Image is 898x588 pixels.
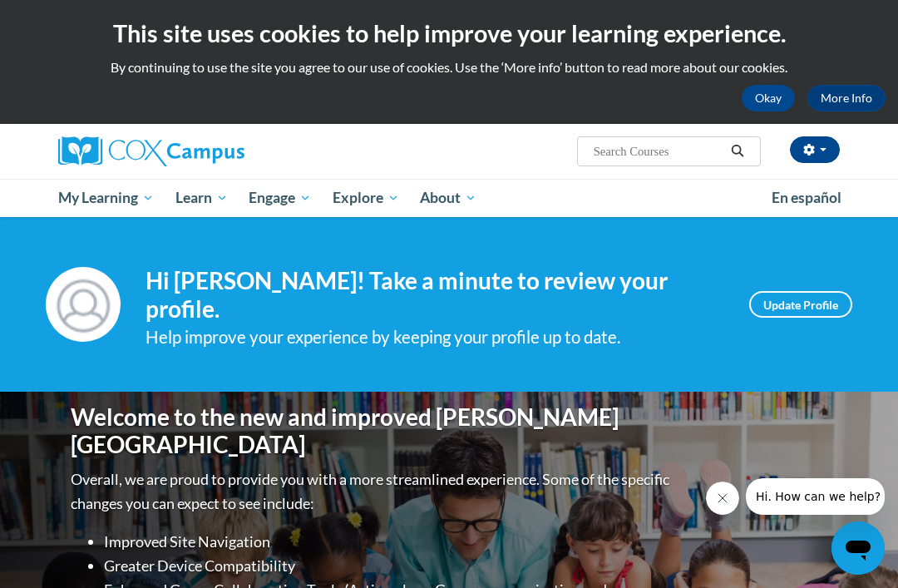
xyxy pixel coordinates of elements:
a: My Learning [47,179,165,217]
span: My Learning [58,188,154,208]
h2: This site uses cookies to help improve your learning experience. [12,17,886,50]
a: About [410,179,488,217]
a: Engage [238,179,322,217]
button: Search [725,141,750,161]
a: More Info [807,85,886,111]
button: Account Settings [790,136,840,163]
li: Improved Site Navigation [104,530,673,554]
span: Engage [249,188,311,208]
a: Explore [322,179,410,217]
input: Search Courses [592,141,725,161]
div: Help improve your experience by keeping your profile up to date. [146,324,724,351]
a: Learn [165,179,239,217]
iframe: Message from company [746,478,885,515]
h1: Welcome to the new and improved [PERSON_NAME][GEOGRAPHIC_DATA] [71,403,673,459]
p: By continuing to use the site you agree to our use of cookies. Use the ‘More info’ button to read... [12,58,886,77]
img: Profile Image [46,267,121,342]
span: Explore [333,188,399,208]
span: About [420,188,476,208]
h4: Hi [PERSON_NAME]! Take a minute to review your profile. [146,267,724,323]
li: Greater Device Compatibility [104,554,673,578]
button: Okay [742,85,795,111]
span: En español [772,189,841,206]
span: Learn [175,188,228,208]
a: Cox Campus [58,136,302,166]
iframe: Button to launch messaging window [831,521,885,575]
img: Cox Campus [58,136,244,166]
div: Main menu [46,179,852,217]
a: En español [761,180,852,215]
a: Update Profile [749,291,852,318]
iframe: Close message [706,482,739,515]
p: Overall, we are proud to provide you with a more streamlined experience. Some of the specific cha... [71,467,673,516]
